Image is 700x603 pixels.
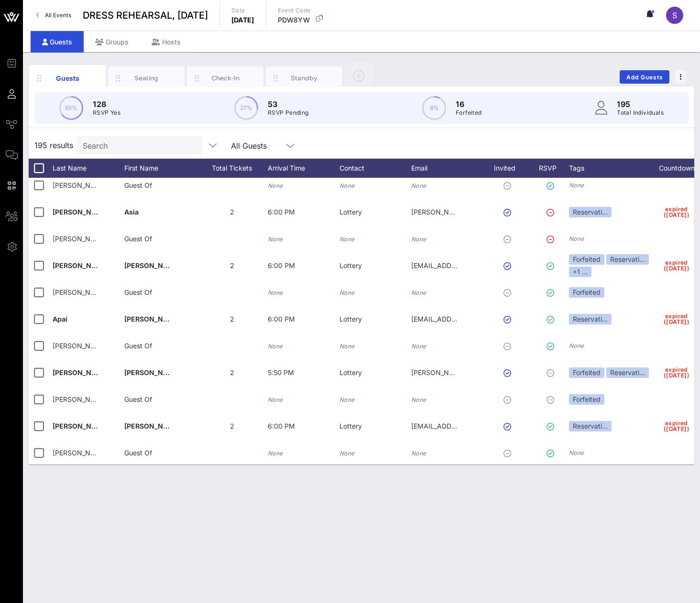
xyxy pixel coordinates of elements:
span: Guest Of [124,235,152,243]
div: Forfeited [569,394,604,405]
span: [PERSON_NAME] [53,342,108,350]
span: 6:00 PM [268,261,295,269]
span: All Events [45,11,71,19]
div: RSVP [536,159,569,178]
i: None [569,182,584,189]
span: Lottery [339,422,362,430]
span: Lottery [339,315,362,323]
span: [PERSON_NAME] [53,208,109,216]
span: [PERSON_NAME] [53,395,108,403]
p: 195 [617,98,664,110]
div: Forfeited [569,254,604,265]
span: [PERSON_NAME] [53,261,109,269]
span: [PERSON_NAME] [53,181,108,189]
span: expired ([DATE]) [664,260,689,271]
div: Invited [483,159,536,178]
span: Lottery [339,368,362,377]
span: [PERSON_NAME][DOMAIN_NAME][EMAIL_ADDRESS][DOMAIN_NAME] [411,208,637,216]
span: S [672,11,677,20]
i: None [339,343,355,350]
span: DRESS REHEARSAL, [DATE] [83,8,208,22]
span: [PERSON_NAME] [53,235,108,243]
i: None [268,450,283,457]
p: 53 [268,98,309,110]
div: Arrival Time [268,159,339,178]
div: Check-In [204,74,247,83]
i: None [339,396,355,403]
div: 2 [196,359,268,386]
div: 2 [196,413,268,440]
p: 16 [456,98,482,110]
i: None [411,182,427,189]
div: Standby [283,74,326,83]
div: Guests [31,31,84,53]
div: Hosts [140,31,192,53]
div: S [666,7,683,24]
i: None [339,236,355,243]
div: Forfeited [569,367,604,378]
a: All Events [31,8,77,23]
span: 6:00 PM [268,315,295,323]
i: None [268,396,283,403]
div: Forfeited [569,287,604,298]
div: Seating [125,74,168,83]
div: Last Name [53,159,124,178]
div: 2 [196,199,268,226]
span: expired ([DATE]) [664,420,689,432]
div: Contact [339,159,411,178]
div: Reservati… [606,367,649,378]
span: Lottery [339,261,362,269]
span: expired ([DATE]) [664,367,689,378]
span: 195 results [34,140,73,151]
span: Asia [124,208,139,216]
i: None [411,450,427,457]
span: [EMAIL_ADDRESS][DOMAIN_NAME] [411,261,526,269]
i: None [339,289,355,296]
span: 6:00 PM [268,208,295,216]
button: Add Guests [620,70,669,84]
i: None [339,450,355,457]
span: [PERSON_NAME] [124,422,181,430]
div: Reservati… [569,207,612,217]
div: 2 [196,306,268,333]
p: Event Code [278,6,311,15]
i: None [339,182,355,189]
div: Reservati… [569,314,612,324]
p: Forfeited [456,108,482,118]
span: [PERSON_NAME] [53,288,108,296]
span: [PERSON_NAME][EMAIL_ADDRESS][PERSON_NAME][DOMAIN_NAME] [411,368,636,377]
div: Guests [46,73,89,83]
span: [PERSON_NAME] [53,368,109,377]
i: None [569,235,584,242]
span: expired ([DATE]) [664,313,689,325]
span: [PERSON_NAME] [124,261,181,269]
i: None [569,342,584,349]
div: Email [411,159,483,178]
span: [PERSON_NAME] [53,422,109,430]
i: None [268,236,283,243]
span: [EMAIL_ADDRESS][DOMAIN_NAME] [411,315,526,323]
div: All Guests [231,141,267,150]
span: Guest Of [124,449,152,457]
div: Reservati… [569,421,612,431]
i: None [411,289,427,296]
span: 5:50 PM [268,368,294,377]
div: Total Tickets [196,159,268,178]
i: None [411,343,427,350]
p: Date [231,6,254,15]
span: [PERSON_NAME] [124,368,181,377]
i: None [411,396,427,403]
p: [DATE] [231,15,254,25]
span: Guest Of [124,342,152,350]
span: Guest Of [124,288,152,296]
div: All Guests [225,136,302,155]
span: [EMAIL_ADDRESS][DOMAIN_NAME] [411,422,526,430]
p: 128 [93,98,120,110]
span: [PERSON_NAME] [53,449,108,457]
span: [PERSON_NAME] [124,315,181,323]
i: None [268,343,283,350]
span: 6:00 PM [268,422,295,430]
div: +1 ... [569,267,591,277]
span: Add Guests [626,74,664,81]
div: Tags [569,159,650,178]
